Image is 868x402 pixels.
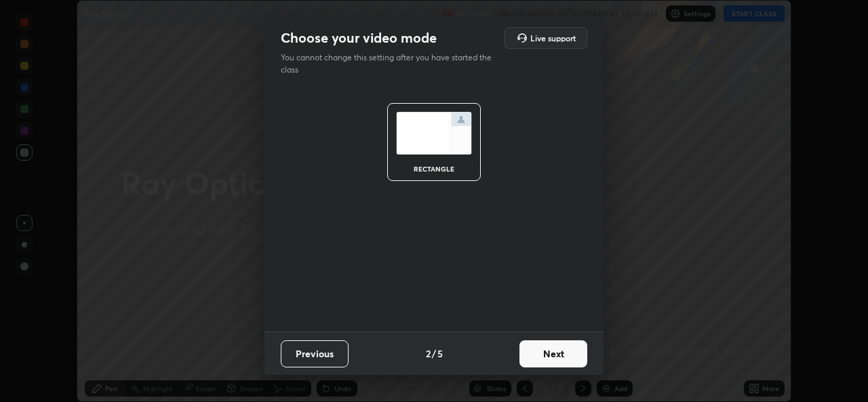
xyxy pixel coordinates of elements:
[281,340,349,367] button: Previous
[281,52,500,76] p: You cannot change this setting after you have started the class
[437,346,443,361] h4: 5
[519,340,587,367] button: Next
[432,346,436,361] h4: /
[396,112,472,155] img: normalScreenIcon.ae25ed63.svg
[530,34,576,42] h5: Live support
[426,346,431,361] h4: 2
[281,29,437,47] h2: Choose your video mode
[407,165,461,172] div: rectangle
